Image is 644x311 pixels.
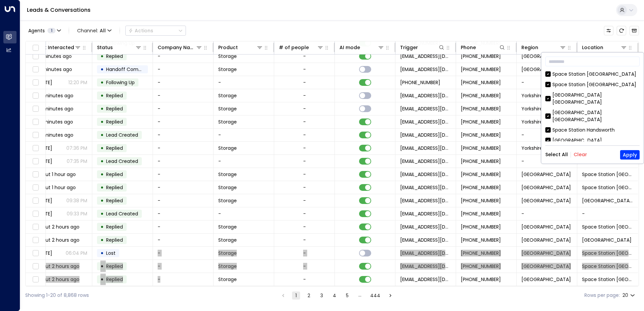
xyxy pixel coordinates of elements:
div: Location [582,43,603,51]
div: • [100,261,104,272]
div: [GEOGRAPHIC_DATA] [552,137,602,144]
div: Actions [128,28,153,34]
div: Phone [461,43,476,51]
div: Product [218,43,238,51]
div: • [100,103,104,114]
span: Replied [106,118,123,125]
p: 07:35 PM [67,158,87,165]
div: - [303,158,306,165]
span: Toggle select row [31,131,40,139]
span: leads@space-station.co.uk [400,263,451,270]
span: +447765559346 [461,158,501,165]
button: Clear [574,152,587,157]
div: - [303,223,306,230]
span: Storage [218,92,237,99]
div: • [100,142,104,154]
span: Space Station Uxbridge [582,197,633,204]
div: Location [582,43,627,51]
span: Toggle select row [31,157,40,166]
div: [GEOGRAPHIC_DATA] [GEOGRAPHIC_DATA] [552,92,640,106]
div: • [100,221,104,233]
div: Last Interacted [36,43,81,51]
div: [GEOGRAPHIC_DATA] [GEOGRAPHIC_DATA] [552,109,640,123]
div: - [303,79,306,86]
span: Space Station Stirchley [582,237,632,243]
span: Space Station Chiswick [582,276,633,283]
span: Toggle select row [31,118,40,126]
div: Space Station [GEOGRAPHIC_DATA] [545,81,640,88]
div: • [100,234,104,246]
div: Trigger [400,43,445,51]
span: leads@space-station.co.uk [400,105,451,112]
span: Storage [218,250,237,256]
td: - [214,155,274,168]
span: Lost [106,250,116,256]
div: • [100,169,104,180]
div: • [100,90,104,101]
span: Toggle select row [31,105,40,113]
span: 20 minutes ago [36,105,73,112]
td: - [153,168,214,181]
span: leads@space-station.co.uk [400,53,451,60]
td: - [153,220,214,233]
div: Space Station Handsworth [545,127,640,134]
div: [GEOGRAPHIC_DATA] [545,137,640,144]
div: - [303,250,306,256]
span: Storage [218,263,237,270]
span: Agents [28,28,45,33]
span: 23 minutes ago [36,118,73,125]
td: - [153,89,214,102]
span: Handoff Completed [106,66,154,73]
div: Trigger [400,43,418,51]
span: Space Station Swiss Cottage [582,171,633,178]
span: Lead Created [106,210,138,217]
span: Yorkshire [521,145,543,151]
div: • [100,208,104,219]
div: Space Station [GEOGRAPHIC_DATA] [552,81,636,88]
span: leads@space-station.co.uk [400,145,451,151]
span: +447426454044 [461,53,501,60]
button: Go to page 444 [369,291,382,300]
span: +447765559346 [461,132,501,138]
span: about 2 hours ago [36,237,79,243]
td: - [153,194,214,207]
button: Go to page 4 [330,291,339,300]
div: Space Station Handsworth [552,127,615,134]
span: Storage [218,105,237,112]
div: Showing 1-20 of 8,868 rows [25,292,89,299]
p: 09:33 PM [67,210,87,217]
span: Toggle select row [31,275,40,284]
button: Archived Leads [630,26,639,35]
span: London [521,171,571,178]
p: 06:04 PM [66,250,87,256]
span: +447946153011 [461,92,501,99]
span: London [521,223,571,230]
span: leads@space-station.co.uk [400,184,451,191]
span: Toggle select row [31,223,40,231]
td: - [517,207,577,220]
span: Toggle select row [31,262,40,271]
span: Storage [218,118,237,125]
span: Toggle select all [31,44,40,52]
span: +447768864364 [461,79,501,86]
span: Following Up [106,79,135,86]
div: - [303,145,306,151]
span: Replied [106,223,123,230]
span: Yorkshire [521,118,543,125]
span: leads@space-station.co.uk [400,118,451,125]
button: Apply [620,150,640,160]
span: Replied [106,237,123,243]
span: Yorkshire [521,92,543,99]
td: - [153,234,214,246]
div: - [303,237,306,243]
span: Storage [218,53,237,60]
span: Toggle select row [31,52,40,61]
td: - [153,63,214,76]
span: about 1 hour ago [36,171,76,178]
span: leads@space-station.co.uk [400,210,451,217]
span: 20 minutes ago [36,92,73,99]
span: Storage [218,184,237,191]
p: 09:38 PM [66,197,87,204]
div: Product [218,43,263,51]
td: - [153,76,214,89]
